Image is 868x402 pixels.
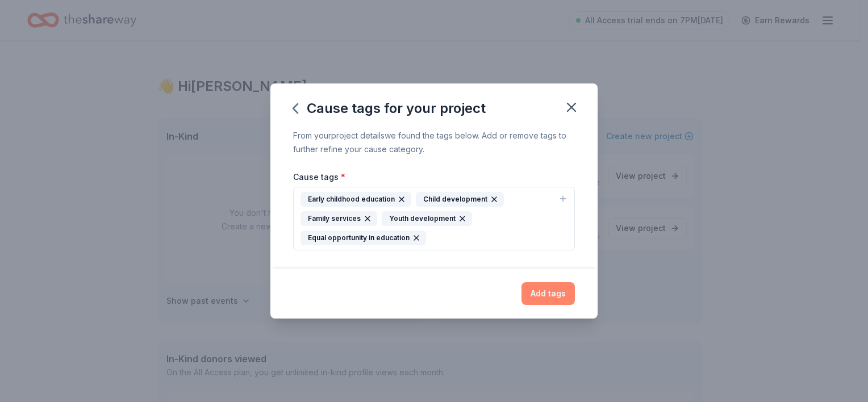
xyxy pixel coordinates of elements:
[301,231,426,245] div: Equal opportunity in education
[293,99,486,118] div: Cause tags for your project
[293,187,575,250] button: Early childhood educationChild developmentFamily servicesYouth developmentEqual opportunity in ed...
[521,282,575,305] button: Add tags
[416,192,504,207] div: Child development
[301,211,377,226] div: Family services
[301,192,411,207] div: Early childhood education
[293,171,345,183] label: Cause tags
[293,129,575,156] div: From your project details we found the tags below. Add or remove tags to further refine your caus...
[382,211,472,226] div: Youth development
